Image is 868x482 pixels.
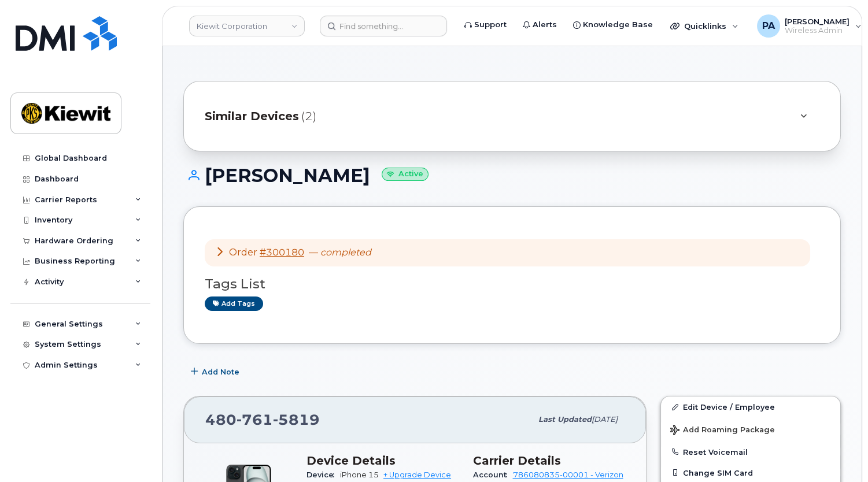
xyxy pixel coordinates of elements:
span: [DATE] [592,415,618,424]
span: iPhone 15 [340,470,379,479]
button: Add Roaming Package [661,417,840,441]
em: completed [320,247,371,258]
small: Active [382,168,429,181]
button: Add Note [183,361,249,382]
a: + Upgrade Device [383,470,451,479]
span: Account [473,470,513,479]
span: 761 [237,411,273,428]
span: (2) [301,108,316,125]
h3: Carrier Details [473,454,626,468]
button: Reset Voicemail [661,442,840,462]
a: Edit Device / Employee [661,396,840,417]
span: — [309,247,371,258]
span: 5819 [273,411,320,428]
h3: Device Details [306,454,459,468]
span: Last updated [538,415,592,424]
a: #300180 [260,247,304,258]
iframe: Messenger Launcher [818,432,859,473]
span: Order [229,247,257,258]
h3: Tags List [205,277,819,291]
span: Device [306,470,340,479]
h1: [PERSON_NAME] [183,165,841,186]
span: Add Note [202,366,239,377]
span: Similar Devices [205,108,299,125]
span: Add Roaming Package [670,425,775,436]
a: Add tags [205,296,263,311]
span: 480 [205,411,320,428]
